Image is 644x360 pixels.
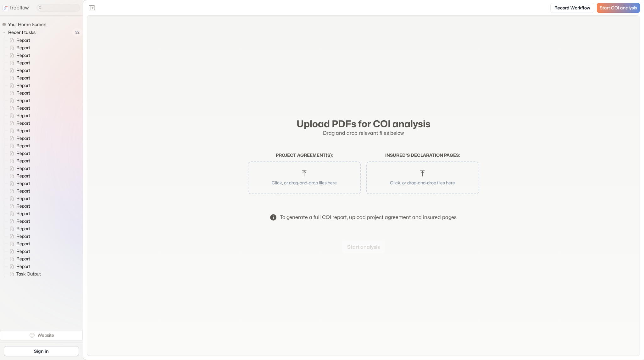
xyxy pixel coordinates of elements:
span: Report [15,256,32,262]
a: Report [4,82,33,89]
a: Report [4,127,33,134]
a: Sign in [4,346,79,356]
a: Record Workflow [550,3,594,13]
h2: Insured's declaration pages : [366,153,479,158]
button: Click, or drag-and-drop files here [369,165,476,191]
span: Report [15,180,32,187]
p: Click, or drag-and-drop files here [374,179,471,186]
a: Report [4,67,33,74]
a: Report [4,263,33,270]
p: freeflow [10,4,29,12]
a: Report [4,119,33,127]
h2: Upload PDFs for COI analysis [248,118,479,129]
a: Report [4,59,33,67]
span: Report [15,226,32,232]
p: Drag and drop relevant files below [248,129,479,137]
button: Recent tasks [2,29,38,36]
a: Report [4,180,33,187]
span: Report [15,143,32,149]
span: Report [15,112,32,119]
span: Report [15,203,32,209]
a: Report [4,172,33,180]
span: Report [15,45,32,51]
span: Report [15,195,32,202]
span: Report [15,241,32,247]
span: Report [15,105,32,111]
span: Start COI analysis [600,5,637,11]
a: Task Output [4,270,43,278]
a: Report [4,142,33,150]
a: Report [4,52,33,59]
span: Report [15,165,32,172]
a: Report [4,44,33,52]
span: Report [15,120,32,126]
a: freeflow [3,4,29,12]
span: 32 [72,28,83,36]
a: Report [4,89,33,97]
a: Your Home Screen [2,21,49,28]
span: Report [15,218,32,224]
span: Your Home Screen [7,21,48,28]
span: Task Output [15,271,43,277]
span: Report [15,188,32,194]
a: Report [4,97,33,104]
a: Report [4,165,33,172]
span: Report [15,158,32,164]
a: Report [4,195,33,202]
span: Report [15,75,32,81]
a: Report [4,134,33,142]
a: Report [4,255,33,263]
a: Report [4,210,33,217]
a: Report [4,217,33,225]
h2: Project agreement(s) : [248,153,361,158]
a: Report [4,74,33,82]
button: Close the sidebar [87,3,97,13]
a: Start COI analysis [597,3,640,13]
span: Report [15,37,32,43]
a: Report [4,112,33,119]
span: Report [15,97,32,104]
p: Click, or drag-and-drop files here [256,179,353,186]
a: Report [4,232,33,240]
a: Report [4,36,33,44]
span: Report [15,128,32,134]
a: Report [4,157,33,165]
span: Report [15,248,32,254]
a: Report [4,202,33,210]
span: Report [15,263,32,270]
span: Report [15,60,32,66]
a: Report [4,225,33,232]
div: To generate a full COI report, upload project agreement and insured pages [280,214,457,221]
span: Report [15,210,32,217]
span: Recent tasks [7,29,37,35]
a: Report [4,104,33,112]
span: Report [15,233,32,239]
span: Report [15,90,32,96]
span: Report [15,150,32,156]
a: Report [4,150,33,157]
button: Click, or drag-and-drop files here [251,165,358,191]
span: Report [15,82,32,89]
span: Report [15,135,32,141]
span: Report [15,52,32,58]
span: Report [15,173,32,179]
a: Report [4,240,33,248]
button: Start analysis [342,241,385,253]
a: Report [4,248,33,255]
a: Report [4,187,33,195]
span: Report [15,67,32,74]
